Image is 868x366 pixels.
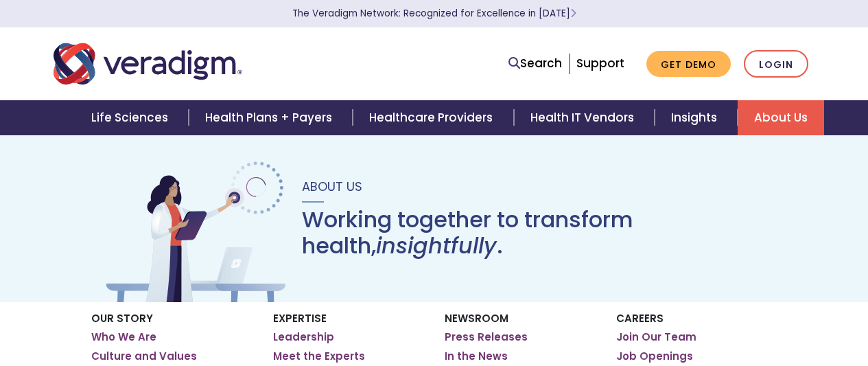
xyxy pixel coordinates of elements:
[302,178,362,195] span: About Us
[376,230,497,261] em: insightfully
[353,100,513,135] a: Healthcare Providers
[570,7,576,20] span: Learn More
[508,54,562,73] a: Search
[91,350,197,363] a: Culture and Values
[189,100,353,135] a: Health Plans + Payers
[445,350,508,363] a: In the News
[273,350,365,363] a: Meet the Experts
[514,100,655,135] a: Health IT Vendors
[655,100,738,135] a: Insights
[302,207,766,260] h1: Working together to transform health, .
[616,350,693,363] a: Job Openings
[576,55,624,71] a: Support
[744,50,808,78] a: Login
[54,41,242,87] img: Veradigm logo
[445,330,528,344] a: Press Releases
[292,7,576,20] a: The Veradigm Network: Recognized for Excellence in [DATE]Learn More
[75,100,189,135] a: Life Sciences
[616,330,696,344] a: Join Our Team
[646,51,731,78] a: Get Demo
[91,330,156,344] a: Who We Are
[738,100,824,135] a: About Us
[273,330,334,344] a: Leadership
